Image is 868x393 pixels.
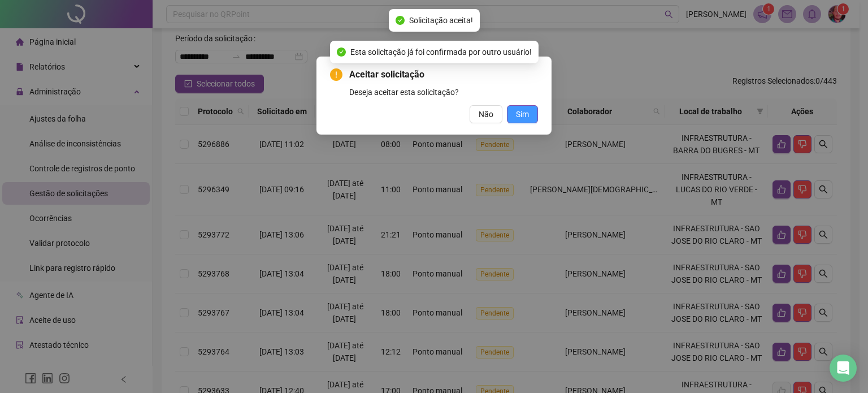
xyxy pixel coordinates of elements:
[507,105,538,123] button: Sim
[350,46,532,58] span: Esta solicitação já foi confirmada por outro usuário!
[830,355,857,382] div: Open Intercom Messenger
[516,108,529,120] span: Sim
[409,14,473,27] span: Solicitação aceita!
[396,16,405,25] span: check-circle
[479,108,493,120] span: Não
[349,86,538,98] div: Deseja aceitar esta solicitação?
[470,105,502,123] button: Não
[349,68,538,81] span: Aceitar solicitação
[337,47,346,57] span: check-circle
[330,68,342,81] span: exclamation-circle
